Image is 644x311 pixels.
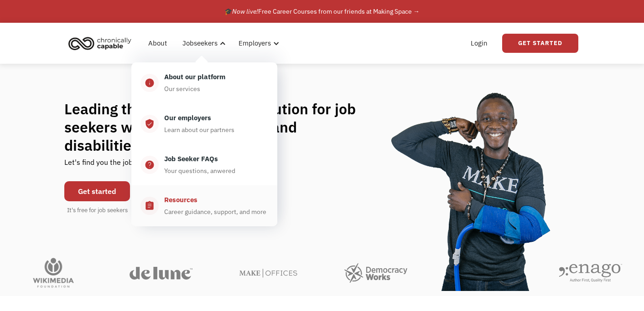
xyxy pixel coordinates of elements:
nav: Jobseekers [131,58,277,226]
a: About [143,29,172,58]
div: Career guidance, support, and more [164,206,266,217]
div: info [145,77,155,88]
div: Jobseekers [182,38,218,49]
a: Get started [64,181,130,201]
div: Jobseekers [177,29,229,58]
a: home [66,33,138,53]
div: Employers [233,29,282,58]
a: Login [465,29,493,58]
div: Your questions, anwered [164,165,235,176]
div: Our services [164,83,200,94]
div: assignment [145,200,155,211]
a: infoAbout our platformOur services [131,62,277,103]
em: Now live! [232,7,258,15]
div: Our employers [164,112,211,123]
div: Job Seeker FAQs [164,153,218,164]
div: 🎓 Free Career Courses from our friends at Making Space → [224,6,420,17]
div: About our platform [164,71,225,82]
a: help_centerJob Seeker FAQsYour questions, anwered [131,144,277,185]
a: assignmentResourcesCareer guidance, support, and more [131,185,277,226]
div: verified_user [145,118,155,129]
div: Learn about our partners [164,124,234,135]
div: help_center [145,159,155,170]
a: verified_userOur employersLearn about our partners [131,103,277,144]
a: Get Started [502,34,578,53]
h1: Leading the flexible work revolution for job seekers with chronic illnesses and disabilities [64,100,374,154]
div: Resources [164,194,197,205]
div: Employers [239,38,271,49]
div: It's free for job seekers [67,206,128,215]
img: Chronically Capable logo [66,33,134,53]
div: Let's find you the job of your dreams [64,154,184,177]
